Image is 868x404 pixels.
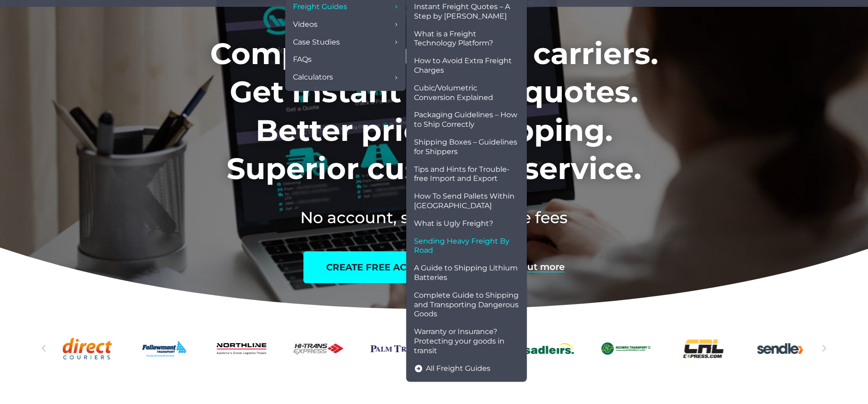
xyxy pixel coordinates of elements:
a: Sending Heavy Freight By Road [411,233,522,260]
span: Packaging Guidelines – How to Ship Correctly [414,110,519,130]
a: Hi-Trans_logo [293,333,343,364]
span: How To Send Pallets Within [GEOGRAPHIC_DATA] [414,192,519,211]
a: Direct Couriers logo [63,333,112,364]
div: 11 / 25 [217,333,266,364]
a: What is Ugly Freight? [411,215,522,233]
a: How to Avoid Extra Freight Charges [411,52,522,80]
div: 9 / 25 [63,333,112,364]
span: What is a Freight Technology Platform? [414,30,519,49]
a: Sendle logo [755,333,805,364]
a: create free account [303,251,474,283]
a: A Guide to Shipping Lithium Batteries [411,259,522,287]
span: Complete Guide to Shipping and Transporting Dangerous Goods [414,291,519,319]
a: How To Send Pallets Within [GEOGRAPHIC_DATA] [411,188,522,215]
a: Followmont transoirt web logo [140,333,189,364]
a: Tips and Hints for Trouble-free Import and Export [411,161,522,188]
a: Shipping Boxes – Guidelines for Shippers [411,134,522,161]
a: Calculators [290,69,401,86]
a: All Freight Guides [411,360,522,378]
span: Instant Freight Quotes – A Step by [PERSON_NAME] [414,2,519,21]
span: Shipping Boxes – Guidelines for Shippers [414,138,519,157]
span: Freight Guides [293,2,347,12]
a: What is a Freight Technology Platform? [411,25,522,53]
a: Cubic/Volumetric Conversion Explained [411,80,522,107]
div: 13 / 25 [370,333,420,364]
a: Case Studies [290,34,401,51]
a: Videos [290,16,401,34]
span: All Freight Guides [426,364,490,374]
a: Find out more [497,262,565,272]
div: 12 / 25 [293,333,343,364]
span: A Guide to Shipping Lithium Batteries [414,264,519,283]
span: FAQs [293,55,312,65]
span: Case Studies [293,38,340,47]
div: 15 / 25 [525,333,574,364]
a: FAQs [290,51,401,69]
h2: No account, signup or usage fees [150,206,718,229]
a: Packaging Guidelines – How to Ship Correctly [411,106,522,134]
h1: Compare top freight carriers. Get instant freight quotes. Better priced shipping. Superior custom... [150,35,718,188]
span: Calculators [293,73,333,82]
div: Slides [63,333,805,364]
div: 10 / 25 [140,333,189,364]
a: Complete Guide to Shipping and Transporting Dangerous Goods [411,287,522,323]
div: 17 / 25 [678,333,728,364]
span: How to Avoid Extra Freight Charges [414,56,519,75]
div: 16 / 25 [601,333,651,364]
a: Warranty or Insurance? Protecting your goods in transit [411,323,522,359]
a: Palm-Trans-logo_x2-1 [370,333,420,364]
span: Sending Heavy Freight By Road [414,237,519,256]
span: Tips and Hints for Trouble-free Import and Export [414,165,519,184]
span: Videos [293,20,318,30]
span: Cubic/Volumetric Conversion Explained [414,84,519,103]
a: Northline logo [217,333,266,364]
a: Sadleirs_logo_green [525,333,574,364]
span: Warranty or Insurance? Protecting your goods in transit [414,327,519,355]
a: Richers-Transport-logo2 [601,333,651,364]
span: What is Ugly Freight? [414,219,493,229]
div: 18 / 25 [755,333,805,364]
a: CRL Express Logo [678,333,728,364]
